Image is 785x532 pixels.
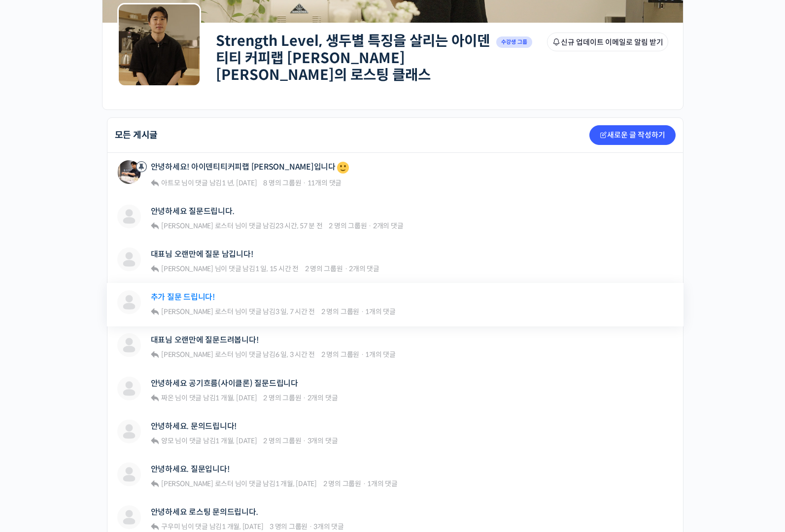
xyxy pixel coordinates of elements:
span: 3개의 댓글 [307,436,338,445]
a: 대표님 오랜만에 질문 남깁니다! [151,249,253,259]
span: 아트모 [161,178,180,187]
span: 2개의 댓글 [373,221,404,230]
span: 2 명의 그룹원 [323,479,361,488]
span: 2 명의 그룹원 [305,264,343,273]
a: [PERSON_NAME] 로스터 [160,307,234,316]
a: 안녕하세요 로스팅 문의드립니다. [151,507,258,517]
span: 구우미 [161,522,180,531]
span: · [303,178,306,187]
span: 2 명의 그룹원 [321,307,359,316]
a: 3 일, 7 시간 전 [275,307,315,316]
a: 1 개월, [DATE] [275,479,317,488]
a: 아트모 [160,178,180,187]
a: 1 개월, [DATE] [215,393,257,402]
span: 양모 [161,436,174,445]
span: [PERSON_NAME] 로스터 [161,479,234,488]
a: Strength Level, 생두별 특징을 살리는 아이덴티티 커피랩 [PERSON_NAME] [PERSON_NAME]의 로스팅 클래스 [216,32,490,84]
span: 2 명의 그룹원 [321,350,359,359]
span: · [361,307,364,316]
h2: 모든 게시글 [115,131,158,140]
a: 안녕하세요. 질문입니다! [151,464,230,474]
span: 님이 댓글 남김 [160,178,257,187]
a: 새로운 글 작성하기 [589,125,676,145]
span: 3개의 댓글 [313,522,344,531]
span: [PERSON_NAME] [161,264,213,273]
span: · [361,350,364,359]
span: 님이 댓글 남김 [160,221,322,230]
span: 님이 댓글 남김 [160,264,299,273]
span: 님이 댓글 남김 [160,479,317,488]
span: · [309,522,312,531]
a: 안녕하세요 질문드립니다. [151,207,235,216]
span: 2개의 댓글 [307,393,338,402]
span: 님이 댓글 남김 [160,393,257,402]
a: [PERSON_NAME] [160,264,213,273]
span: 2개의 댓글 [349,264,379,273]
a: [PERSON_NAME] 로스터 [160,350,234,359]
a: 홈 [3,313,65,337]
a: 대화 [65,313,127,337]
span: 1개의 댓글 [365,307,396,316]
a: 1 개월, [DATE] [222,522,263,531]
span: · [303,436,306,445]
span: 님이 댓글 남김 [160,436,257,445]
span: 님이 댓글 남김 [160,350,315,359]
span: 대화 [90,328,102,336]
span: 2 명의 그룹원 [329,221,367,230]
span: 님이 댓글 남김 [160,307,315,316]
a: 짜온 [160,393,173,402]
span: 2 명의 그룹원 [263,393,301,402]
a: 안녕하세요! 아이덴티티커피랩 [PERSON_NAME]입니다 [151,160,350,175]
a: 구우미 [160,522,180,531]
a: 설정 [127,313,189,337]
span: 1개의 댓글 [365,350,396,359]
span: 홈 [31,327,37,335]
span: 2 명의 그룹원 [263,436,301,445]
a: 양모 [160,436,173,445]
a: 23 시간, 57 분 전 [275,221,323,230]
a: [PERSON_NAME] 로스터 [160,221,234,230]
span: · [363,479,366,488]
span: 1개의 댓글 [367,479,398,488]
button: 신규 업데이트 이메일로 알림 받기 [547,33,668,51]
span: [PERSON_NAME] 로스터 [161,307,234,316]
img: 🙂 [337,162,349,174]
a: 안녕하세요. 문의드립니다! [151,422,237,431]
span: 3 명의 그룹원 [270,522,307,531]
span: 짜온 [161,393,174,402]
a: 1 일, 15 시간 전 [255,264,299,273]
span: [PERSON_NAME] 로스터 [161,221,234,230]
a: 6 일, 3 시간 전 [275,350,315,359]
span: · [344,264,348,273]
a: 대표님 오랜만에 질문드려봅니다! [151,335,259,345]
span: · [368,221,372,230]
a: [PERSON_NAME] 로스터 [160,479,234,488]
a: 안녕하세요 공기흐름(사이클론) 질문드립니다 [151,379,298,388]
img: Group logo of Strength Level, 생두별 특징을 살리는 아이덴티티 커피랩 윤원균 대표의 로스팅 클래스 [117,3,201,87]
a: 1 개월, [DATE] [215,436,257,445]
span: 설정 [152,327,164,335]
span: · [303,393,306,402]
span: 수강생 그룹 [496,36,533,48]
span: [PERSON_NAME] 로스터 [161,350,234,359]
a: 추가 질문 드립니다! [151,292,215,302]
span: 11개의 댓글 [307,178,341,187]
span: 8 명의 그룹원 [263,178,301,187]
span: 님이 댓글 남김 [160,522,263,531]
a: 1 년, [DATE] [222,178,257,187]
